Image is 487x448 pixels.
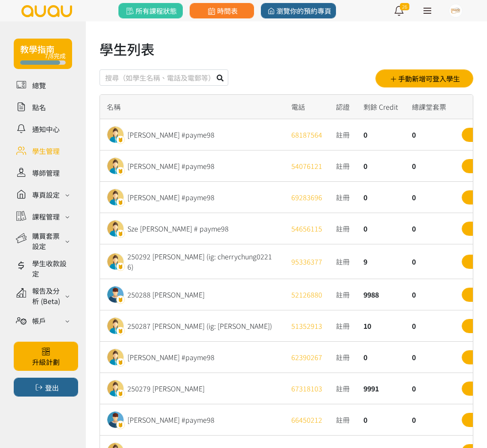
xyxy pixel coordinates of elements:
[100,39,473,59] h1: 學生列表
[357,279,405,310] div: 9988
[357,150,405,182] div: 0
[116,167,125,175] img: badge.png
[14,342,78,371] a: 升級計劃
[336,161,350,171] span: 註冊
[405,95,453,119] div: 總課堂套票
[100,69,228,86] input: 搜尋（如學生名稱、電話及電郵等）
[261,3,336,18] a: 瀏覽你的預約專頁
[291,256,322,267] a: 95336377
[291,415,322,425] a: 66450212
[127,129,215,140] div: [PERSON_NAME] #payme98
[206,6,237,16] span: 時間表
[336,223,350,234] span: 註冊
[127,321,272,331] div: 250287 [PERSON_NAME] (ig: [PERSON_NAME])
[336,415,350,425] span: 註冊
[405,182,453,213] div: 0
[336,289,350,300] span: 註冊
[336,383,350,394] span: 註冊
[336,256,350,267] span: 註冊
[405,119,453,150] div: 0
[116,135,125,144] img: badge.png
[291,321,322,331] a: 51352913
[116,295,125,304] img: badge.png
[14,378,78,397] button: 登出
[116,358,125,367] img: badge.png
[118,3,183,18] a: 所有課程狀態
[357,342,405,373] div: 0
[400,3,409,10] span: 26
[329,95,357,119] div: 認證
[336,352,350,362] span: 註冊
[375,69,473,87] button: 手動新增可登入學生
[336,192,350,202] span: 註冊
[127,383,205,394] div: 250279 [PERSON_NAME]
[291,352,322,362] a: 62390267
[291,383,322,394] a: 67318103
[291,289,322,300] a: 52126880
[291,192,322,202] a: 69283696
[284,95,329,119] div: 電話
[127,415,215,425] div: [PERSON_NAME] #payme98
[357,373,405,404] div: 9991
[127,251,278,272] div: 250292 [PERSON_NAME] (ig: cherrychung02216)
[405,342,453,373] div: 0
[32,189,60,200] div: 專頁設定
[116,389,125,398] img: badge.png
[32,316,46,326] div: 帳戶
[336,321,350,331] span: 註冊
[405,373,453,404] div: 0
[357,119,405,150] div: 0
[357,310,405,342] div: 10
[127,161,215,171] div: [PERSON_NAME] #payme98
[32,211,60,222] div: 課程管理
[405,404,453,436] div: 0
[405,213,453,244] div: 0
[116,229,125,238] img: badge.png
[127,352,215,362] div: [PERSON_NAME] #payme98
[291,223,322,234] a: 54656115
[116,421,125,429] img: badge.png
[100,95,284,119] div: 名稱
[357,213,405,244] div: 0
[116,262,125,271] img: badge.png
[127,289,205,300] div: 250288 [PERSON_NAME]
[190,3,254,18] a: 時間表
[127,192,215,202] div: [PERSON_NAME] #payme98
[405,150,453,182] div: 0
[127,223,229,234] div: Sze [PERSON_NAME] # payme98
[21,5,73,17] img: logo.svg
[357,244,405,279] div: 9
[116,198,125,207] img: badge.png
[291,129,322,140] a: 68187564
[405,279,453,310] div: 0
[357,95,405,119] div: 剩餘 Credit
[124,6,176,16] span: 所有課程狀態
[32,286,63,306] div: 報告及分析 (Beta)
[405,310,453,342] div: 0
[357,404,405,436] div: 0
[32,231,63,251] div: 購買套票設定
[116,327,125,335] img: badge.png
[266,6,331,16] span: 瀏覽你的預約專頁
[405,244,453,279] div: 0
[336,129,350,140] span: 註冊
[357,182,405,213] div: 0
[291,161,322,171] a: 54076121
